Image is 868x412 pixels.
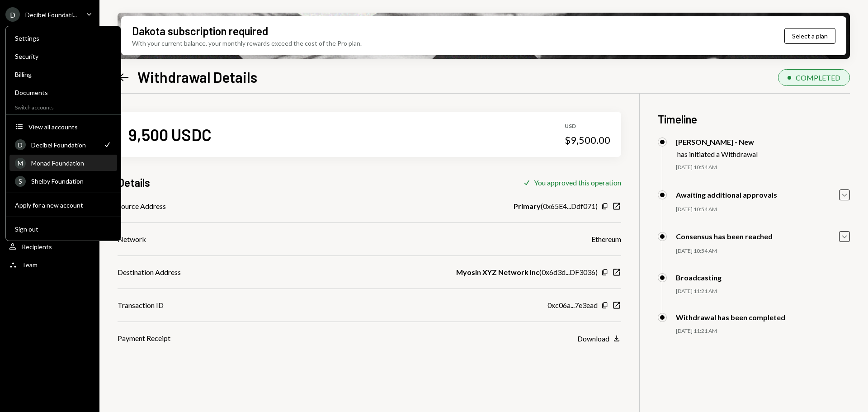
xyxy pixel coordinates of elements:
[15,89,112,96] div: Documents
[128,124,212,145] div: 9,500 USDC
[9,221,117,237] button: Sign out
[15,201,112,209] div: Apply for a new account
[5,7,20,22] div: D
[9,119,117,135] button: View all accounts
[5,256,94,273] a: Team
[565,123,610,130] div: USD
[591,234,621,245] div: Ethereum
[676,247,850,255] div: [DATE] 10:54 AM
[676,190,777,199] div: Awaiting additional approvals
[132,38,362,48] div: With your current balance, your monthly rewards exceed the cost of the Pro plan.
[15,71,112,78] div: Billing
[6,102,121,111] div: Switch accounts
[118,267,181,278] div: Destination Address
[9,66,117,82] a: Billing
[577,334,621,344] button: Download
[15,225,112,233] div: Sign out
[137,68,257,86] h1: Withdrawal Details
[31,159,112,167] div: Monad Foundation
[132,24,268,38] div: Dakota subscription required
[676,313,785,322] div: Withdrawal has been completed
[676,232,773,241] div: Consensus has been reached
[514,201,598,212] div: ( 0x65E4...Ddf071 )
[676,288,850,295] div: [DATE] 11:21 AM
[15,158,26,169] div: M
[676,164,850,171] div: [DATE] 10:54 AM
[31,141,97,149] div: Decibel Foundation
[676,137,758,146] div: [PERSON_NAME] - New
[31,177,112,185] div: Shelby Foundation
[658,112,850,127] h3: Timeline
[15,139,26,150] div: D
[9,155,117,171] a: MMonad Foundation
[9,30,117,46] a: Settings
[5,238,94,255] a: Recipients
[15,176,26,187] div: S
[28,123,112,131] div: View all accounts
[456,267,539,278] b: Myosin XYZ Network Inc
[15,52,112,60] div: Security
[22,243,52,251] div: Recipients
[15,34,112,42] div: Settings
[547,300,598,311] div: 0xc06a...7e3ead
[565,134,610,147] div: $9,500.00
[118,175,150,190] h3: Details
[784,28,835,44] button: Select a plan
[9,48,117,64] a: Security
[22,261,38,269] div: Team
[118,201,166,212] div: Source Address
[9,197,117,213] button: Apply for a new account
[676,327,850,335] div: [DATE] 11:21 AM
[25,11,77,19] div: Decibel Foundati...
[118,333,170,344] div: Payment Receipt
[514,201,541,212] b: Primary
[676,206,850,213] div: [DATE] 10:54 AM
[9,173,117,189] a: SShelby Foundation
[577,334,609,343] div: Download
[9,84,117,100] a: Documents
[118,234,146,245] div: Network
[118,300,164,311] div: Transaction ID
[677,150,758,158] div: has initiated a Withdrawal
[534,178,621,187] div: You approved this operation
[676,273,722,282] div: Broadcasting
[456,267,598,278] div: ( 0x6d3d...DF3036 )
[796,73,840,82] div: COMPLETED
